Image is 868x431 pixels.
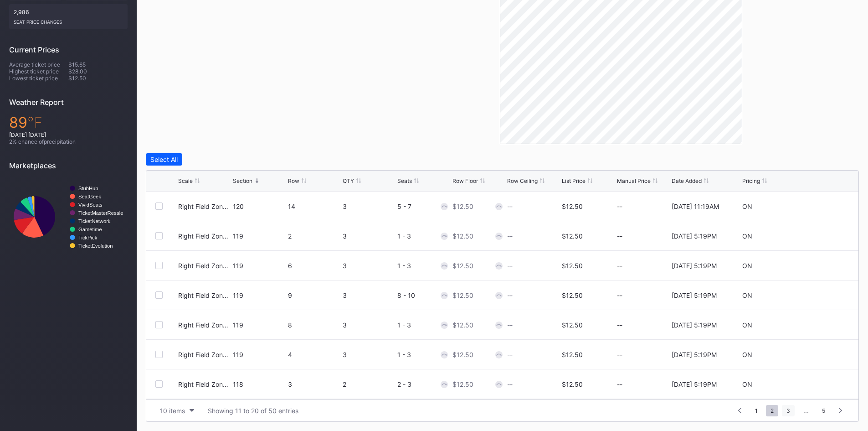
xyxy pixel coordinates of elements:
[562,380,583,388] div: $12.50
[288,262,340,270] div: 6
[562,203,583,210] div: $12.50
[233,321,285,329] div: 119
[343,351,395,358] div: 3
[9,45,128,54] div: Current Prices
[766,405,778,416] span: 2
[507,262,513,270] div: --
[452,291,473,299] div: $12.50
[507,351,513,358] div: --
[452,262,473,270] div: $12.50
[178,262,231,270] div: Right Field Zone J
[562,232,583,240] div: $12.50
[233,177,252,184] div: Section
[617,232,669,240] div: --
[562,177,586,184] div: List Price
[178,203,231,210] div: Right Field Zone L
[672,291,717,299] div: [DATE] 5:19PM
[288,232,340,240] div: 2
[452,351,473,358] div: $12.50
[742,232,752,240] div: ON
[9,4,128,29] div: 2,986
[672,177,702,184] div: Date Added
[233,232,285,240] div: 119
[452,203,473,210] div: $12.50
[343,291,395,299] div: 3
[397,232,450,240] div: 1 - 3
[9,61,68,68] div: Average ticket price
[27,114,42,131] span: ℉
[343,232,395,240] div: 3
[397,177,412,184] div: Seats
[288,380,340,388] div: 3
[507,203,513,210] div: --
[68,61,128,68] div: $15.65
[78,218,111,224] text: TicketNetwork
[146,153,182,166] button: Select All
[507,291,513,299] div: --
[617,262,669,270] div: --
[78,243,113,249] text: TicketEvolution
[742,262,752,270] div: ON
[178,291,231,299] div: Right Field Zone K
[617,203,669,210] div: --
[288,351,340,358] div: 4
[617,321,669,329] div: --
[9,138,128,145] div: 2 % chance of precipitation
[617,380,669,388] div: --
[672,351,717,358] div: [DATE] 5:19PM
[14,16,123,25] div: seat price changes
[68,75,128,82] div: $12.50
[78,235,98,240] text: TickPick
[672,232,717,240] div: [DATE] 5:19PM
[397,351,450,358] div: 1 - 3
[178,351,231,358] div: Right Field Zone J
[562,262,583,270] div: $12.50
[742,321,752,329] div: ON
[233,380,285,388] div: 118
[397,380,450,388] div: 2 - 3
[562,321,583,329] div: $12.50
[742,291,752,299] div: ON
[288,321,340,329] div: 8
[9,68,68,75] div: Highest ticket price
[233,203,285,210] div: 120
[817,405,830,416] span: 5
[742,380,752,388] div: ON
[178,321,231,329] div: Right Field Zone J
[507,232,513,240] div: --
[782,405,795,416] span: 3
[233,262,285,270] div: 119
[617,291,669,299] div: --
[9,75,68,82] div: Lowest ticket price
[452,177,478,184] div: Row Floor
[742,177,760,184] div: Pricing
[796,407,816,415] div: ...
[672,203,719,210] div: [DATE] 11:19AM
[617,177,651,184] div: Manual Price
[78,210,123,216] text: TicketMasterResale
[343,321,395,329] div: 3
[78,202,103,208] text: VividSeats
[672,321,717,329] div: [DATE] 5:19PM
[452,380,473,388] div: $12.50
[9,131,128,138] div: [DATE] [DATE]
[150,156,178,163] div: Select All
[672,380,717,388] div: [DATE] 5:19PM
[9,114,128,131] div: 89
[452,232,473,240] div: $12.50
[288,291,340,299] div: 9
[78,186,98,191] text: StubHub
[178,177,193,184] div: Scale
[155,405,199,417] button: 10 items
[78,227,102,232] text: Gametime
[343,380,395,388] div: 2
[507,321,513,329] div: --
[178,232,231,240] div: Right Field Zone J
[78,194,101,199] text: SeatGeek
[233,291,285,299] div: 119
[160,407,185,415] div: 10 items
[397,291,450,299] div: 8 - 10
[343,262,395,270] div: 3
[397,203,450,210] div: 5 - 7
[452,321,473,329] div: $12.50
